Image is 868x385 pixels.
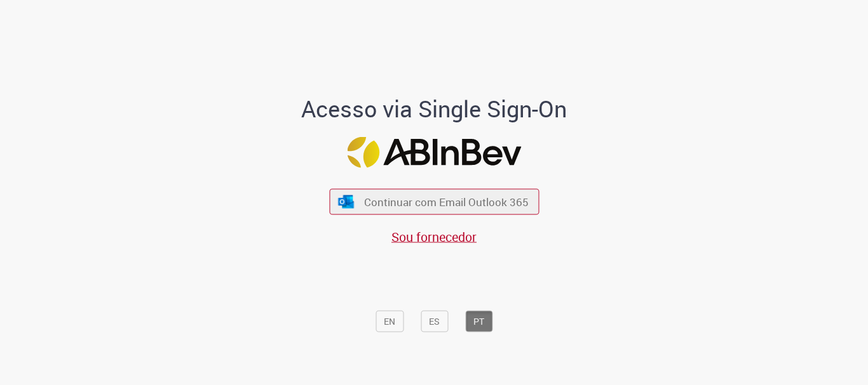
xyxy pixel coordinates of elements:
button: ES [421,311,448,332]
img: ícone Azure/Microsoft 360 [337,195,355,208]
span: Continuar com Email Outlook 365 [364,195,529,209]
img: Logo ABInBev [347,137,521,168]
a: Sou fornecedor [391,228,477,245]
button: ícone Azure/Microsoft 360 Continuar com Email Outlook 365 [329,189,539,215]
button: PT [465,311,492,332]
button: EN [376,311,403,332]
h1: Acesso via Single Sign-On [258,96,611,122]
